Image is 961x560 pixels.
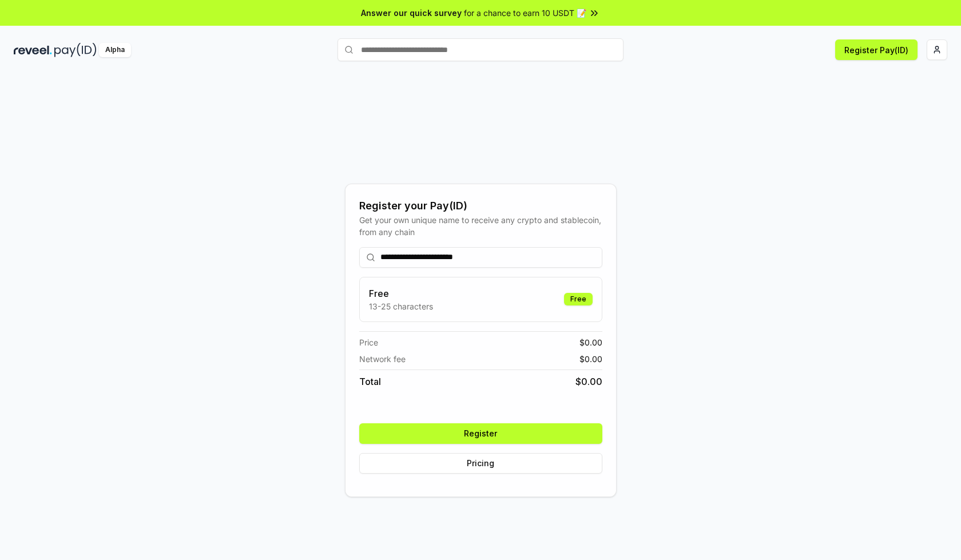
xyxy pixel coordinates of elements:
button: Register [359,423,602,444]
span: Price [359,336,378,348]
span: Answer our quick survey [361,7,462,19]
img: reveel_dark [14,43,52,57]
span: Total [359,375,381,388]
span: Network fee [359,353,406,365]
span: $ 0.00 [579,353,602,365]
div: Register your Pay(ID) [359,198,602,214]
button: Register Pay(ID) [835,39,918,60]
div: Alpha [99,43,131,57]
img: pay_id [54,43,97,57]
span: $ 0.00 [575,375,602,388]
h3: Free [369,287,433,300]
span: for a chance to earn 10 USDT 📝 [464,7,586,19]
div: Free [564,293,593,305]
div: Get your own unique name to receive any crypto and stablecoin, from any chain [359,214,602,238]
p: 13-25 characters [369,300,433,312]
button: Pricing [359,453,602,474]
span: $ 0.00 [579,336,602,348]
